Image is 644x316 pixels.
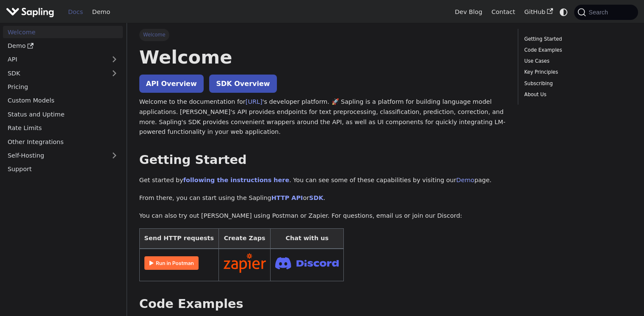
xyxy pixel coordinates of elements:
[139,97,506,137] p: Welcome to the documentation for 's developer platform. 🚀 Sapling is a platform for building lang...
[246,98,263,105] a: [URL]
[139,29,169,41] span: Welcome
[139,211,506,221] p: You can also try out [PERSON_NAME] using Postman or Zapier. For questions, email us or join our D...
[3,122,123,134] a: Rate Limits
[3,26,123,38] a: Welcome
[106,53,123,66] button: Expand sidebar category 'API'
[6,6,57,18] a: Sapling.aiSapling.ai
[3,94,123,107] a: Custom Models
[524,91,629,99] a: About Us
[218,229,271,249] th: Create Zaps
[487,6,520,19] a: Contact
[456,177,475,183] a: Demo
[3,40,123,52] a: Demo
[209,75,276,93] a: SDK Overview
[106,67,123,79] button: Expand sidebar category 'SDK'
[139,175,506,186] p: Get started by . You can see some of these capabilities by visiting our page.
[574,5,638,20] button: Search (Command+K)
[139,152,506,168] h2: Getting Started
[224,253,266,273] img: Connect in Zapier
[524,57,629,65] a: Use Cases
[139,46,506,69] h1: Welcome
[3,136,123,148] a: Other Integrations
[139,193,506,203] p: From there, you can start using the Sapling or .
[3,150,123,162] a: Self-Hosting
[6,6,54,18] img: Sapling.ai
[309,194,323,201] a: SDK
[558,6,570,18] button: Switch between dark and light mode (currently system mode)
[524,80,629,88] a: Subscribing
[3,108,123,120] a: Status and Uptime
[3,53,106,66] a: API
[524,68,629,76] a: Key Principles
[275,255,339,272] img: Join Discord
[139,29,506,41] nav: Breadcrumbs
[139,229,218,249] th: Send HTTP requests
[144,256,199,270] img: Run in Postman
[64,6,88,19] a: Docs
[450,6,486,19] a: Dev Blog
[586,9,613,16] span: Search
[271,194,303,201] a: HTTP API
[183,177,289,183] a: following the instructions here
[524,35,629,43] a: Getting Started
[524,46,629,54] a: Code Examples
[139,75,204,93] a: API Overview
[3,163,123,175] a: Support
[88,6,115,19] a: Demo
[271,229,344,249] th: Chat with us
[3,81,123,93] a: Pricing
[139,297,506,312] h2: Code Examples
[520,6,557,19] a: GitHub
[3,67,106,79] a: SDK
